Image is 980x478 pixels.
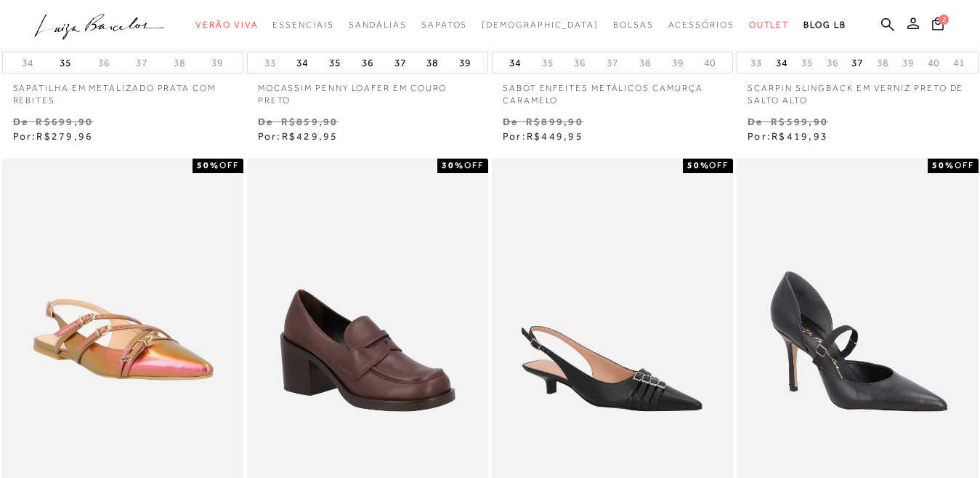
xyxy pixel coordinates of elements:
[803,20,846,30] span: BLOG LB
[421,20,467,30] span: Sapatos
[492,73,733,107] a: SABOT ENFEITES METÁLICOS CAMURÇA CARAMELO
[2,73,243,107] a: SAPATILHA EM METALIZADO PRATA COM REBITES
[928,16,948,36] button: 2
[390,52,410,73] button: 37
[272,12,333,39] a: categoryNavScreenReaderText
[749,12,790,39] a: categoryNavScreenReaderText
[668,20,734,30] span: Acessórios
[195,20,258,30] span: Verão Viva
[955,160,974,170] span: OFF
[872,56,893,70] button: 38
[247,73,488,107] a: MOCASSIM PENNY LOAFER EM COURO PRETO
[464,160,484,170] span: OFF
[455,52,475,73] button: 39
[748,130,828,142] span: Por:
[949,56,969,70] button: 41
[526,116,583,127] small: R$899,90
[13,116,28,127] small: De
[602,56,623,70] button: 37
[131,56,152,70] button: 37
[17,56,38,70] button: 34
[898,56,918,70] button: 39
[357,52,378,73] button: 36
[527,130,583,142] span: R$449,95
[538,56,558,70] button: 35
[36,116,93,127] small: R$699,90
[709,160,729,170] span: OFF
[939,15,949,25] span: 2
[700,56,720,70] button: 40
[772,52,792,73] button: 34
[503,116,518,127] small: De
[349,20,407,30] span: Sandálias
[258,116,273,127] small: De
[613,12,654,39] a: categoryNavScreenReaderText
[613,20,654,30] span: Bolsas
[503,130,583,142] span: Por:
[746,56,766,70] button: 33
[55,52,76,73] button: 35
[169,56,190,70] button: 38
[207,56,227,70] button: 39
[570,56,590,70] button: 36
[421,12,467,39] a: categoryNavScreenReaderText
[668,56,688,70] button: 39
[292,52,312,73] button: 34
[195,12,258,39] a: categoryNavScreenReaderText
[281,116,339,127] small: R$859,90
[749,20,790,30] span: Outlet
[797,56,817,70] button: 35
[219,160,239,170] span: OFF
[847,52,867,73] button: 37
[748,116,763,127] small: De
[272,20,333,30] span: Essenciais
[737,73,978,107] a: SCARPIN SLINGBACK EM VERNIZ PRETO DE SALTO ALTO
[349,12,407,39] a: categoryNavScreenReaderText
[771,116,828,127] small: R$599,90
[772,130,828,142] span: R$419,93
[13,130,94,142] span: Por:
[442,160,464,170] strong: 30%
[36,130,93,142] span: R$279,96
[422,52,442,73] button: 38
[932,160,955,170] strong: 50%
[635,56,655,70] button: 38
[687,160,710,170] strong: 50%
[197,160,219,170] strong: 50%
[482,12,599,39] a: noSubCategoriesText
[505,52,525,73] button: 34
[94,56,114,70] button: 36
[482,20,599,30] span: [DEMOGRAPHIC_DATA]
[822,56,843,70] button: 36
[803,12,846,39] a: BLOG LB
[923,56,944,70] button: 40
[668,12,734,39] a: categoryNavScreenReaderText
[282,130,339,142] span: R$429,95
[325,52,345,73] button: 35
[258,130,339,142] span: Por:
[260,56,280,70] button: 33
